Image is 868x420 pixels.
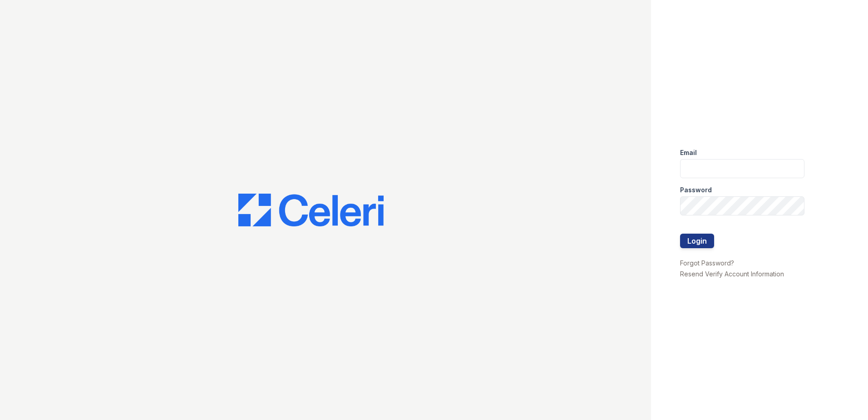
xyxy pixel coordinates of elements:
[680,270,784,278] a: Resend Verify Account Information
[680,234,714,248] button: Login
[680,148,697,157] label: Email
[680,259,734,267] a: Forgot Password?
[680,185,712,195] label: Password
[238,194,384,226] img: CE_Logo_Blue-a8612792a0a2168367f1c8372b55b34899dd931a85d93a1a3d3e32e68fde9ad4.png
